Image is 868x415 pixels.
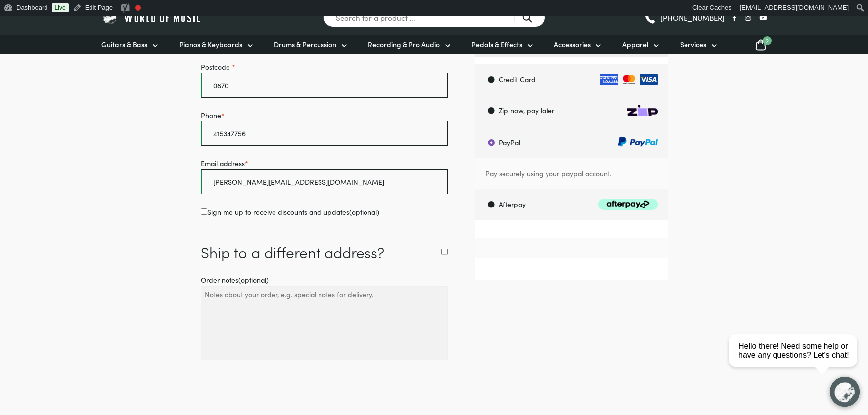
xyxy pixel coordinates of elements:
[475,258,668,280] iframe: PayPal
[201,208,207,215] input: Sign me up to receive discounts and updates(optional)
[101,10,203,25] img: World of Music
[618,137,658,147] img: PayPal Payments
[598,199,658,210] img: Afterpay
[201,158,448,169] label: Email address
[554,39,591,50] span: Accessories
[638,74,658,85] img: Visa
[201,207,448,218] label: Sign me up to receive discounts and updates
[323,8,545,27] input: Search for a product ...
[763,36,772,45] span: 2
[201,241,384,262] span: Ship to a different address?
[598,74,618,85] img: Amex
[201,61,448,73] label: Postcode
[101,39,147,50] span: Guitars & Bass
[238,275,269,285] span: (optional)
[274,39,336,50] span: Drums & Percussion
[478,189,667,220] label: Afterpay
[644,10,725,25] a: [PHONE_NUMBER]
[680,39,706,50] span: Services
[441,249,448,255] input: Ship to a different address?
[179,39,242,50] span: Pianos & Keyboards
[349,207,379,217] span: (optional)
[478,127,667,158] label: PayPal
[478,95,667,126] label: Zip now, pay later
[485,168,658,179] p: Pay securely using your paypal account.
[618,74,638,85] img: MasterCard
[627,105,658,116] img: Zip now, pay later
[660,14,725,21] span: [PHONE_NUMBER]
[725,306,868,415] iframe: Chat with our support team
[478,64,667,95] label: Credit Card
[201,274,448,286] label: Order notes
[471,39,522,50] span: Pedals & Effects
[201,110,448,121] label: Phone
[368,39,440,50] span: Recording & Pro Audio
[622,39,648,50] span: Apparel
